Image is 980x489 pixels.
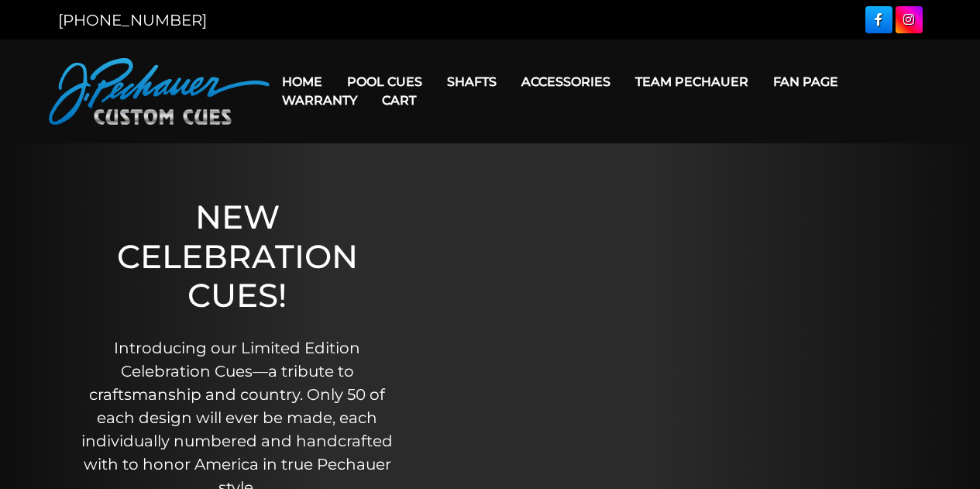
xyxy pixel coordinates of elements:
a: Team Pechauer [623,62,761,102]
a: Home [270,62,335,102]
img: Pechauer Custom Cues [49,58,270,125]
a: Accessories [509,62,623,102]
a: Cart [370,81,428,120]
a: Shafts [435,62,509,102]
a: Fan Page [761,62,851,102]
a: Warranty [270,81,370,120]
h1: NEW CELEBRATION CUES! [81,198,394,315]
a: [PHONE_NUMBER] [58,11,207,29]
a: Pool Cues [335,62,435,102]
